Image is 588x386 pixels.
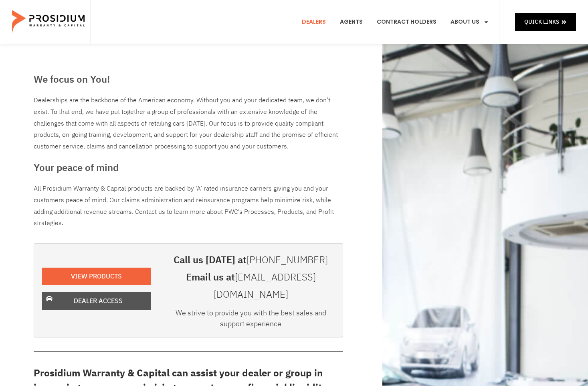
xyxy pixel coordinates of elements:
[74,295,123,307] span: Dealer Access
[42,268,151,286] a: View Products
[34,183,343,229] p: All Prosidium Warranty & Capital products are backed by ‘A’ rated insurance carriers giving you a...
[296,7,495,37] nav: Menu
[167,307,335,333] div: We strive to provide you with the best sales and support experience
[34,160,343,175] h3: Your peace of mind
[71,271,122,282] span: View Products
[167,252,335,269] h3: Call us [DATE] at
[247,253,328,267] a: [PHONE_NUMBER]
[34,72,343,87] h3: We focus on You!
[524,17,559,27] span: Quick Links
[155,1,180,7] span: Last Name
[334,7,369,37] a: Agents
[515,13,576,30] a: Quick Links
[34,95,343,152] div: Dealerships are the backbone of the American economy. Without you and your dedicated team, we don...
[445,7,495,37] a: About Us
[296,7,332,37] a: Dealers
[214,270,316,302] a: [EMAIL_ADDRESS][DOMAIN_NAME]
[167,269,335,303] h3: Email us at
[42,292,151,310] a: Dealer Access
[371,7,443,37] a: Contract Holders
